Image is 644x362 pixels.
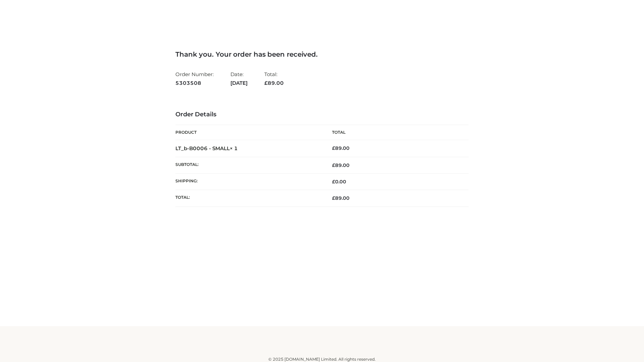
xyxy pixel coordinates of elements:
[332,195,335,201] span: £
[264,68,284,89] li: Total:
[264,80,284,86] span: 89.00
[230,79,248,87] strong: [DATE]
[332,179,335,185] span: £
[175,145,238,152] strong: LT_b-B0006 - SMALL
[175,157,322,173] th: Subtotal:
[332,179,346,185] bdi: 0.00
[322,125,469,140] th: Total
[175,79,214,87] strong: 5303508
[332,162,335,168] span: £
[175,111,469,118] h3: Order Details
[264,80,268,86] span: £
[175,50,469,58] h3: Thank you. Your order has been received.
[332,145,335,151] span: £
[175,68,214,89] li: Order Number:
[175,174,322,190] th: Shipping:
[332,145,350,151] bdi: 89.00
[230,68,248,89] li: Date:
[332,162,350,168] span: 89.00
[175,190,322,206] th: Total:
[175,125,322,140] th: Product
[230,145,238,152] strong: × 1
[332,195,350,201] span: 89.00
